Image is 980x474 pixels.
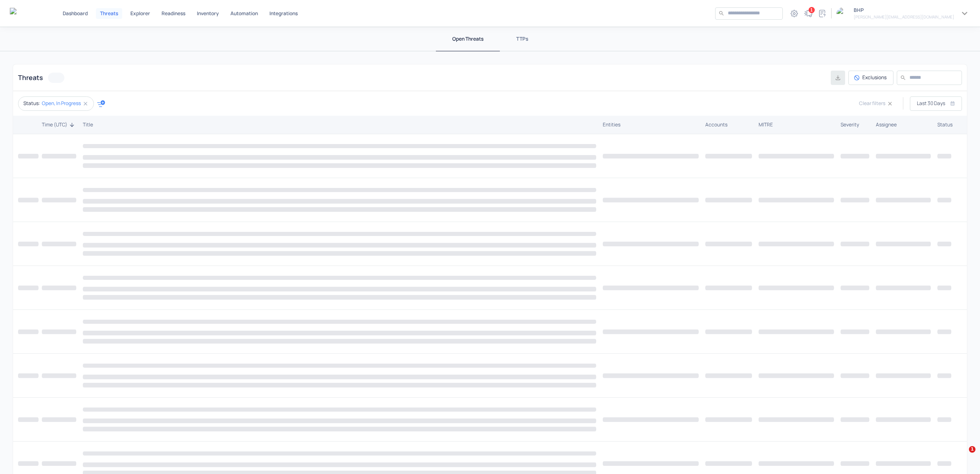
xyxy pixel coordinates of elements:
[848,71,893,85] button: View exclusion rules
[859,96,893,111] button: Clear filters
[158,8,189,19] button: Readiness
[836,7,849,20] img: organization logo
[197,11,219,16] p: Inventory
[230,11,258,16] p: Automation
[841,121,869,128] div: Severity
[917,100,945,107] h5: Last 30 Days
[83,121,596,128] div: Title
[854,7,954,14] p: BHP
[500,27,545,51] button: TTPs
[876,121,931,128] div: Assignee
[10,8,40,18] img: Gem Security
[42,100,81,107] p: Open, In Progress
[802,7,814,20] div: What's new
[96,8,122,19] button: Threats
[266,8,301,19] button: Integrations
[10,8,40,19] a: Gem Security
[227,8,261,19] button: Automation
[705,121,752,128] div: Accounts
[436,27,500,51] button: Open Threats
[937,121,951,128] div: Status
[802,7,815,20] button: What's new1
[130,11,150,16] p: Explorer
[194,8,222,19] button: Inventory
[952,446,972,466] iframe: Intercom live chat
[100,11,118,16] p: Threats
[59,8,91,19] button: Dashboard
[603,121,699,128] div: Entities
[788,7,801,20] button: Settings
[816,7,829,20] button: Documentation
[788,7,800,20] div: Settings
[816,7,828,20] div: Documentation
[969,446,975,453] span: 1
[162,11,185,16] p: Readiness
[759,121,834,128] div: MITRE
[831,71,845,85] div: Export
[18,73,64,83] div: Threats
[269,11,298,16] p: Integrations
[809,7,815,13] div: 1
[854,14,954,20] h6: [PERSON_NAME][EMAIL_ADDRESS][DOMAIN_NAME]
[127,8,153,19] button: Explorer
[63,11,88,16] p: Dashboard
[42,121,76,128] div: Time (UTC)
[23,100,40,107] p: Status:
[836,7,970,20] button: organization logoBHP[PERSON_NAME][EMAIL_ADDRESS][DOMAIN_NAME]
